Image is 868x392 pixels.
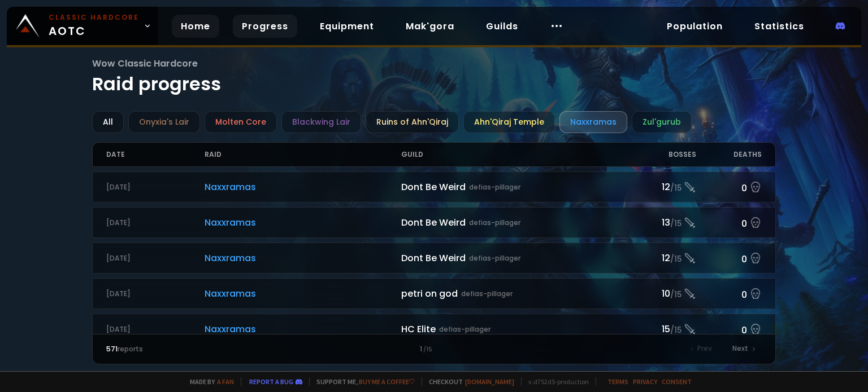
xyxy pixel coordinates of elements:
[422,377,514,386] span: Checkout
[461,289,513,299] small: defias-pillager
[401,143,631,166] div: Guild
[684,341,719,357] div: Prev
[696,285,762,302] div: 0
[631,215,696,230] div: 13
[465,377,514,386] a: [DOMAIN_NAME]
[607,377,628,386] a: Terms
[205,111,277,133] div: Molten Core
[631,143,696,166] div: Bosses
[205,322,401,336] span: Naxxramas
[696,321,762,337] div: 0
[670,254,682,265] small: / 15
[670,325,682,336] small: / 15
[249,377,293,386] a: Report a bug
[401,180,631,194] div: Dont Be Weird
[521,377,589,386] span: v. d752d5 - production
[633,377,657,386] a: Privacy
[631,322,696,336] div: 15
[469,253,520,263] small: defias-pillager
[106,218,205,228] div: [DATE]
[205,251,401,265] span: Naxxramas
[311,15,383,38] a: Equipment
[106,289,205,299] div: [DATE]
[463,111,555,133] div: Ahn'Qiraj Temple
[401,215,631,230] div: Dont Be Weird
[559,111,627,133] div: Naxxramas
[423,345,432,354] small: / 15
[281,111,361,133] div: Blackwing Lair
[92,243,776,274] a: [DATE]NaxxramasDont Be Weirddefias-pillager12/150
[172,15,219,38] a: Home
[401,287,631,301] div: petri on god
[439,324,491,334] small: defias-pillager
[128,111,200,133] div: Onyxia's Lair
[92,207,776,238] a: [DATE]NaxxramasDont Be Weirddefias-pillager13/150
[726,341,762,357] div: Next
[106,344,270,354] div: reports
[205,215,401,230] span: Naxxramas
[92,314,776,345] a: [DATE]NaxxramasHC Elitedefias-pillager15/150
[477,15,527,38] a: Guilds
[696,143,762,166] div: Deaths
[92,171,776,202] a: [DATE]NaxxramasDont Be Weirddefias-pillager12/150
[183,377,234,386] span: Made by
[696,179,762,195] div: 0
[217,377,234,386] a: a fan
[49,12,139,39] span: AOTC
[401,251,631,265] div: Dont Be Weird
[662,377,692,386] a: Consent
[670,183,682,194] small: / 15
[309,377,415,386] span: Support me,
[49,12,139,23] small: Classic Hardcore
[106,253,205,263] div: [DATE]
[469,182,520,192] small: defias-pillager
[359,377,415,386] a: Buy me a coffee
[670,289,682,301] small: / 15
[7,7,158,45] a: Classic HardcoreAOTC
[270,344,598,354] div: 1
[92,56,776,98] h1: Raid progress
[658,15,732,38] a: Population
[631,251,696,265] div: 12
[92,56,776,71] span: Wow Classic Hardcore
[233,15,297,38] a: Progress
[469,218,520,228] small: defias-pillager
[106,324,205,334] div: [DATE]
[205,287,401,301] span: Naxxramas
[745,15,813,38] a: Statistics
[696,250,762,266] div: 0
[632,111,692,133] div: Zul'gurub
[205,180,401,194] span: Naxxramas
[106,143,205,166] div: Date
[106,182,205,192] div: [DATE]
[366,111,459,133] div: Ruins of Ahn'Qiraj
[631,287,696,301] div: 10
[670,218,682,230] small: / 15
[696,214,762,231] div: 0
[397,15,463,38] a: Mak'gora
[92,111,124,133] div: All
[92,278,776,309] a: [DATE]Naxxramaspetri on goddefias-pillager10/150
[401,322,631,336] div: HC Elite
[631,180,696,194] div: 12
[106,344,118,354] span: 571
[205,143,401,166] div: Raid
